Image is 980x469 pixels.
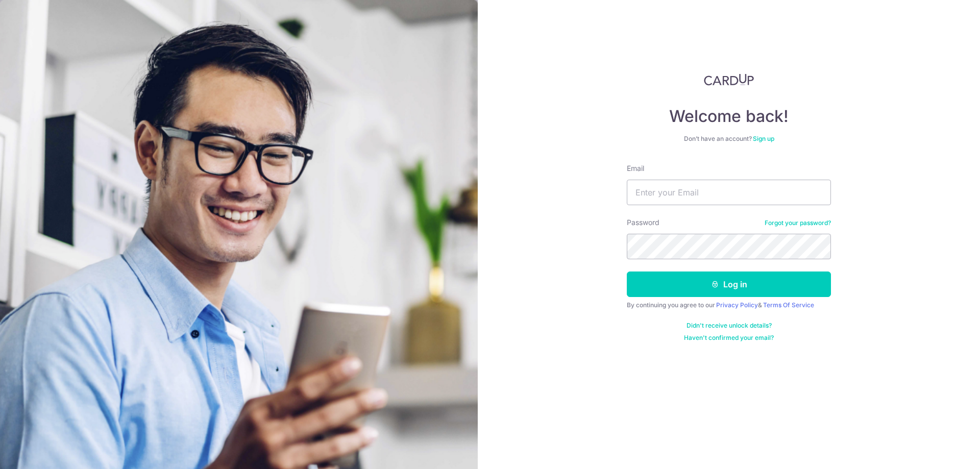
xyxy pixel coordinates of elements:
h4: Welcome back! [627,106,831,127]
a: Forgot your password? [765,219,831,227]
label: Password [627,217,659,228]
a: Didn't receive unlock details? [687,322,772,330]
a: Haven't confirmed your email? [684,334,774,342]
a: Privacy Policy [716,301,758,309]
input: Enter your Email [627,180,831,205]
label: Email [627,163,644,174]
a: Sign up [753,135,774,142]
button: Log in [627,271,831,297]
div: Don’t have an account? [627,135,831,143]
img: CardUp Logo [704,73,754,86]
a: Terms Of Service [763,301,814,309]
div: By continuing you agree to our & [627,301,831,309]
